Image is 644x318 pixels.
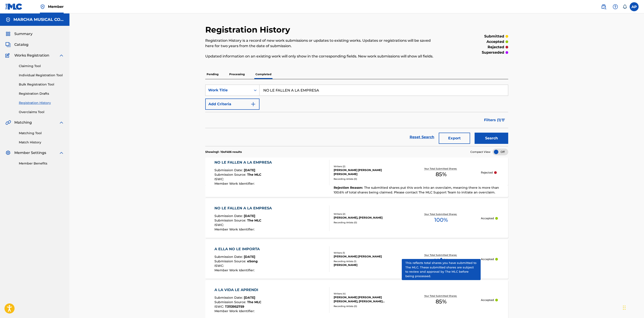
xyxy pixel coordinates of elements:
[225,305,244,309] span: T3113952759
[334,260,401,263] div: Recording Artists ( 1 )
[475,133,508,144] button: Search
[622,296,644,318] iframe: Chat Widget
[59,150,64,156] img: expand
[481,216,494,220] p: Accepted
[481,114,508,126] button: Filters (1)
[14,42,28,47] span: Catalog
[205,158,508,197] a: NO LE FALLEN A LA EMPRESASubmission Date:[DATE]Submission Source:The MLCISWC:Member Work Identifi...
[244,255,255,259] span: [DATE]
[334,212,401,216] div: Writers ( 2 )
[247,173,261,177] span: The MLC
[488,44,504,50] p: rejected
[19,131,64,136] a: Matching Tool
[5,42,28,47] a: CatalogCatalog
[254,70,273,79] p: Completed
[334,177,401,181] div: Recording Artists ( 0 )
[613,4,618,9] img: help
[481,298,494,302] p: Accepted
[205,85,508,146] form: Search Form
[599,2,608,11] a: Public Search
[5,31,11,37] img: Summary
[244,296,255,300] span: [DATE]
[622,4,627,9] div: Notifications
[334,251,401,254] div: Writers ( 1 )
[214,227,256,231] span: Member Work Identifier :
[482,50,504,55] p: superseded
[228,70,246,79] p: Processing
[13,17,64,22] h5: MARCHA MUSICAL CORP.
[214,182,256,186] span: Member Work Identifier :
[247,218,261,222] span: The MLC
[334,295,401,303] div: [PERSON_NAME] [PERSON_NAME] [PERSON_NAME], [PERSON_NAME] [PERSON_NAME] [PERSON_NAME]
[484,34,504,39] p: submitted
[334,186,499,194] span: The submitted shares put this work into an overclaim, meaning there is more than 100.6% of total ...
[5,120,11,125] img: Matching
[14,150,46,156] span: Member Settings
[501,119,505,121] img: filter
[205,99,259,110] button: Add Criteria
[622,296,644,318] div: Widget de chat
[5,31,32,37] a: SummarySummary
[5,17,11,22] img: Accounts
[214,246,262,252] div: A ELLA NO LE IMPORTA
[205,239,508,279] a: A ELLA NO LE IMPORTASubmission Date:[DATE]Submission Source:eSongISWC:Member Work Identifier:Writ...
[334,263,401,267] div: [PERSON_NAME]
[334,165,401,168] div: Writers ( 2 )
[214,305,225,309] span: ISWC :
[59,120,64,125] img: expand
[208,88,249,93] div: Work Title
[40,4,45,9] img: Top Rightsholder
[19,161,64,166] a: Member Benefits
[205,38,439,49] p: Registration History is a record of new work submissions or updates to existing works. Updates or...
[214,309,256,313] span: Member Work Identifier :
[244,168,255,172] span: [DATE]
[5,53,11,58] img: Works Registration
[214,214,244,218] span: Submission Date :
[19,140,64,145] a: Match History
[334,186,364,190] span: Rejection Reason :
[334,254,401,259] div: [PERSON_NAME] [PERSON_NAME]
[214,287,261,293] div: A LA VIDA LE APRENDI
[439,133,470,144] button: Export
[407,132,437,142] a: Reset Search
[14,31,32,37] span: Summary
[601,4,606,9] img: search
[19,73,64,78] a: Individual Registration Tool
[424,213,458,216] p: Your Total Submitted Shares:
[214,177,225,181] span: ISWC :
[19,91,64,96] a: Registration Drafts
[59,53,64,58] img: expand
[214,255,244,259] span: Submission Date :
[205,150,242,154] p: Showing 1 - 10 of 406 results
[214,168,244,172] span: Submission Date :
[214,173,247,177] span: Submission Source :
[436,298,447,306] span: 85 %
[481,257,494,261] p: Accepted
[334,305,401,308] div: Recording Artists ( 0 )
[214,264,225,268] span: ISWC :
[205,199,508,238] a: NO LE FALLEN A LA EMPRESASubmission Date:[DATE]Submission Source:The MLCISWC:Member Work Identifi...
[486,39,504,44] p: accepted
[623,301,626,314] div: Arrastrar
[630,2,639,11] div: User Menu
[334,168,401,176] div: [PERSON_NAME] [PERSON_NAME] [PERSON_NAME]
[214,296,244,300] span: Submission Date :
[214,268,256,272] span: Member Work Identifier :
[214,206,274,211] div: NO LE FALLEN A LA EMPRESA
[19,110,64,114] a: Overclaims Tool
[484,117,501,123] span: Filters ( 1 )
[14,53,49,58] span: Works Registration
[251,101,256,107] img: 9d2ae6d4665cec9f34b9.svg
[334,292,401,295] div: Writers ( 4 )
[205,70,220,79] p: Pending
[214,218,247,222] span: Submission Source :
[434,257,448,265] span: 100 %
[424,253,458,257] p: Your Total Submitted Shares:
[611,2,620,11] div: Help
[424,167,458,170] p: Your Total Submitted Shares:
[631,225,644,261] iframe: Resource Center
[48,4,64,9] span: Member
[434,216,448,224] span: 100 %
[334,221,401,224] div: Recording Artists ( 0 )
[5,3,23,10] img: MLC Logo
